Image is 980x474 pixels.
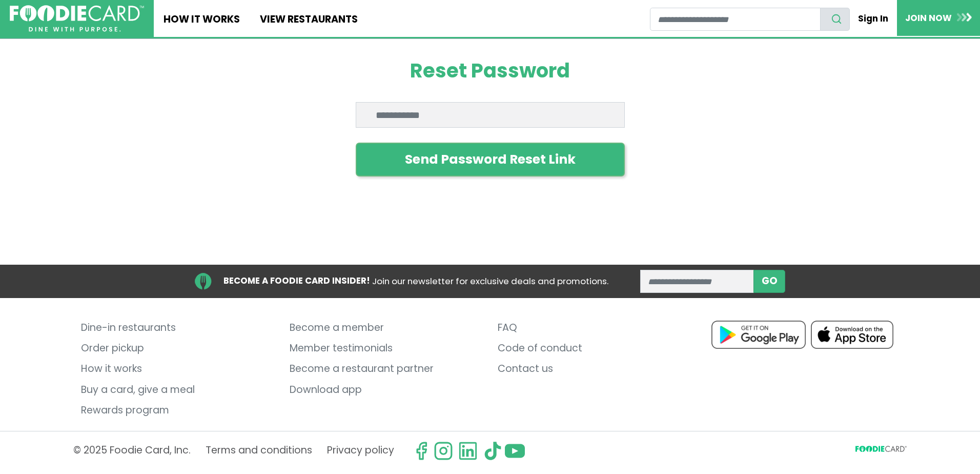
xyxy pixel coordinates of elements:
[206,441,312,461] a: Terms and conditions
[73,441,191,461] p: © 2025 Foodie Card, Inc.
[223,274,370,287] strong: BECOME A FOODIE CARD INSIDER!
[81,380,274,400] a: Buy a card, give a meal
[10,5,144,32] img: FoodieCard; Eat, Drink, Save, Donate
[820,8,850,31] button: search
[458,441,478,461] img: linkedin.svg
[290,318,482,338] a: Become a member
[855,446,907,456] svg: FoodieCard
[498,318,690,338] a: FAQ
[290,338,482,359] a: Member testimonials
[498,338,690,359] a: Code of conduct
[412,441,431,461] svg: check us out on facebook
[498,359,690,380] a: Contact us
[753,270,785,293] button: subscribe
[81,400,274,421] a: Rewards program
[356,143,625,176] button: Send Password Reset Link
[81,318,274,338] a: Dine-in restaurants
[650,8,821,31] input: restaurant search
[483,441,502,461] img: tiktok.svg
[81,338,274,359] a: Order pickup
[640,270,754,293] input: enter email address
[505,441,524,461] img: youtube.svg
[290,380,482,400] a: Download app
[356,59,625,83] h1: Reset Password
[81,359,274,380] a: How it works
[290,359,482,380] a: Become a restaurant partner
[850,7,897,30] a: Sign In
[372,275,608,287] span: Join our newsletter for exclusive deals and promotions.
[327,441,394,461] a: Privacy policy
